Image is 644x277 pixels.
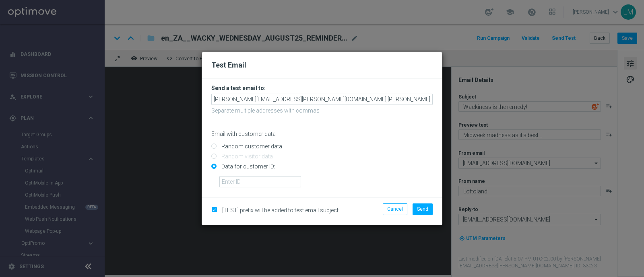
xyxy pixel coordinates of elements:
[413,203,433,215] button: Send
[383,203,407,215] button: Cancel
[211,130,433,137] p: Email with customer data
[219,143,282,150] label: Random customer data
[211,107,433,114] p: Separate multiple addresses with commas
[222,207,339,213] span: [TEST] prefix will be added to test email subject
[211,84,433,92] h3: Send a test email to:
[417,206,428,212] span: Send
[211,60,433,70] h2: Test Email
[219,176,301,187] input: Enter ID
